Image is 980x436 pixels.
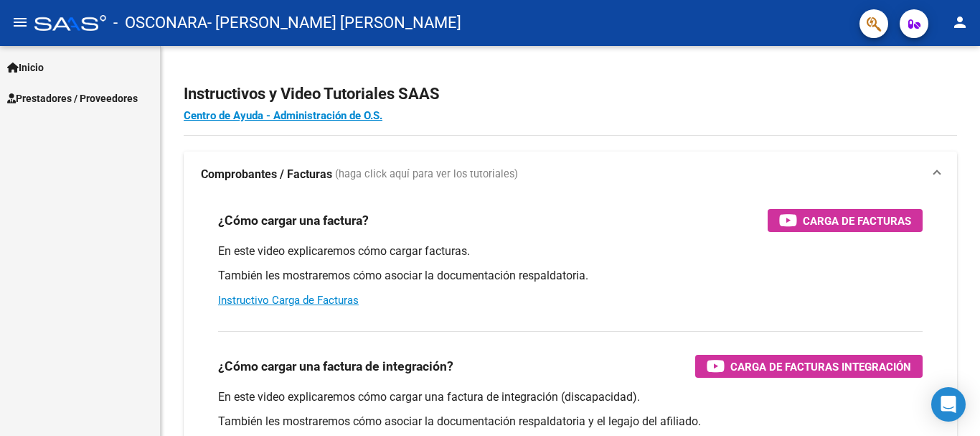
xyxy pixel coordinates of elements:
div: Open Intercom Messenger [931,387,966,422]
h2: Instructivos y Video Tutoriales SAAS [184,80,957,108]
button: Carga de Facturas Integración [695,355,923,378]
span: Prestadores / Proveedores [7,91,138,106]
p: En este video explicaremos cómo cargar una factura de integración (discapacidad). [218,389,923,405]
a: Instructivo Carga de Facturas [218,294,359,307]
span: - [PERSON_NAME] [PERSON_NAME] [207,7,461,39]
span: (haga click aquí para ver los tutoriales) [335,167,518,182]
a: Centro de Ayuda - Administración de O.S. [184,109,382,122]
h3: ¿Cómo cargar una factura? [218,210,369,231]
p: También les mostraremos cómo asociar la documentación respaldatoria. [218,268,923,284]
mat-icon: menu [11,14,29,31]
span: Carga de Facturas [803,212,911,230]
mat-icon: person [951,14,969,31]
p: También les mostraremos cómo asociar la documentación respaldatoria y el legajo del afiliado. [218,414,923,430]
span: Inicio [7,60,44,75]
button: Carga de Facturas [768,209,923,232]
h3: ¿Cómo cargar una factura de integración? [218,356,453,376]
p: En este video explicaremos cómo cargar facturas. [218,243,923,259]
span: Carga de Facturas Integración [730,358,911,376]
mat-expansion-panel-header: Comprobantes / Facturas (haga click aquí para ver los tutoriales) [184,152,957,198]
span: - OSCONARA [113,7,207,39]
strong: Comprobantes / Facturas [201,167,332,182]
